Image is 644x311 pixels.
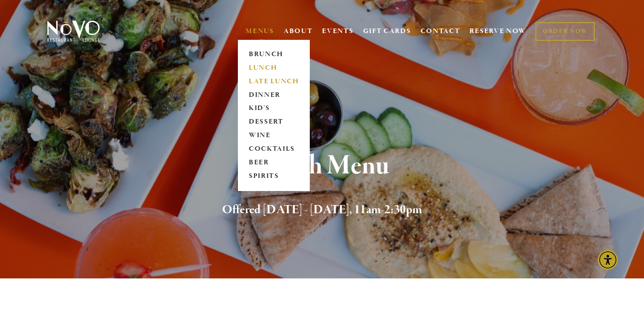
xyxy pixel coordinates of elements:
a: BEER [246,156,302,170]
a: GIFT CARDS [363,23,411,40]
h2: Offered [DATE] - [DATE], 11am-2:30pm [62,201,582,220]
a: KID'S [246,102,302,115]
a: DINNER [246,88,302,102]
a: EVENTS [322,27,353,36]
a: BRUNCH [246,48,302,61]
div: Accessibility Menu [598,250,618,270]
a: RESERVE NOW [469,23,526,40]
a: CONTACT [421,23,460,40]
h1: Lunch Menu [62,151,582,181]
a: SPIRITS [246,170,302,183]
a: LATE LUNCH [246,75,302,88]
a: ORDER NOW [535,22,595,41]
a: DESSERT [246,115,302,129]
a: WINE [246,129,302,143]
img: Novo Restaurant &amp; Lounge [45,20,102,43]
a: LUNCH [246,61,302,75]
a: ABOUT [284,27,313,36]
a: MENUS [246,27,274,36]
a: COCKTAILS [246,143,302,156]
